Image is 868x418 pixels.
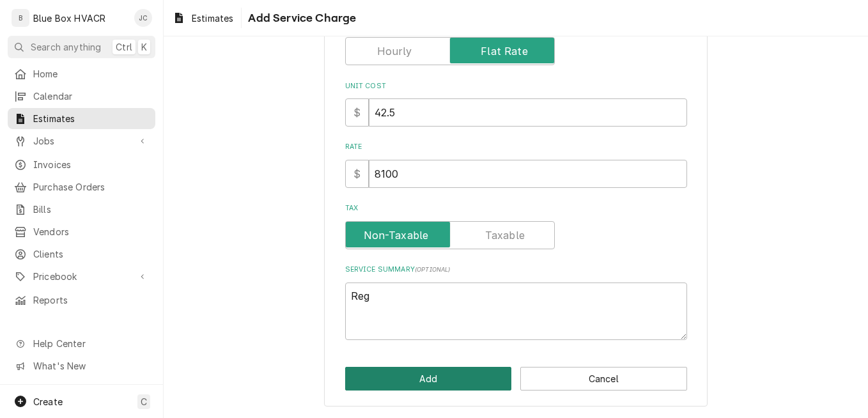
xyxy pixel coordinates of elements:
div: $ [345,98,369,127]
div: JC [134,9,152,27]
span: Create [33,396,63,407]
div: [object Object] [345,142,687,187]
span: Clients [33,247,149,261]
span: What's New [33,359,148,373]
a: Home [8,63,155,84]
div: B [12,9,29,27]
span: C [141,395,147,408]
a: Go to What's New [8,355,155,376]
span: Home [33,67,149,81]
span: Search anything [31,40,101,54]
div: Tax [345,203,687,249]
button: Search anythingCtrlK [8,36,155,58]
div: Button Group Row [345,367,687,391]
label: Tax [345,203,687,213]
button: Add [345,367,512,391]
label: Service Summary [345,265,687,275]
div: Unit Cost [345,81,687,127]
div: Blue Box HVACR [33,12,105,25]
span: Estimates [33,112,149,125]
div: $ [345,160,369,188]
label: Rate [345,142,687,152]
div: Unit Type [345,20,687,65]
a: Purchase Orders [8,176,155,197]
div: Button Group [345,367,687,391]
div: Josh Canfield's Avatar [134,9,152,27]
a: Reports [8,290,155,311]
div: Service Summary [345,265,687,339]
span: Help Center [33,337,148,350]
span: Estimates [192,12,233,25]
a: Bills [8,199,155,220]
span: Ctrl [116,40,132,54]
span: Pricebook [33,270,130,283]
span: ( optional ) [415,266,451,273]
span: Reports [33,293,149,307]
span: Bills [33,203,149,216]
a: Go to Pricebook [8,266,155,287]
span: Purchase Orders [33,180,149,194]
span: Vendors [33,225,149,238]
span: Jobs [33,134,130,148]
span: K [141,40,147,54]
a: Vendors [8,221,155,242]
a: Estimates [8,108,155,129]
a: Invoices [8,154,155,175]
label: Unit Cost [345,81,687,91]
span: Invoices [33,158,149,171]
textarea: Reg [345,283,687,340]
a: Estimates [167,8,238,29]
a: Go to Jobs [8,130,155,151]
span: Add Service Charge [244,10,356,27]
span: Calendar [33,89,149,103]
button: Cancel [520,367,687,391]
a: Calendar [8,86,155,107]
a: Clients [8,244,155,265]
a: Go to Help Center [8,333,155,354]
